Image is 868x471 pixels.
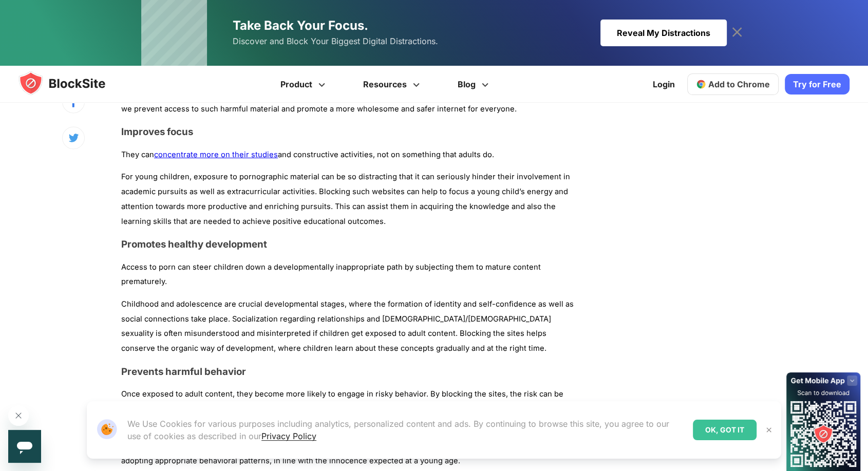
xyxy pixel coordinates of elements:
[696,79,706,89] img: chrome-icon.svg
[440,66,509,103] a: Blog
[121,169,577,229] p: For young children, exposure to pornographic material can be so distracting that it can seriously...
[8,405,29,426] iframe: Close message
[600,20,727,46] div: Reveal My Distractions
[647,72,681,97] a: Login
[765,426,773,434] img: Close
[346,66,440,103] a: Resources
[263,66,346,103] a: Product
[154,150,278,159] a: concentrate more on their studies
[121,260,577,290] p: Access to porn can steer children down a developmentally inappropriate path by subjecting them to...
[6,7,74,15] span: Hi. Need any help?
[785,74,850,95] a: Try for Free
[121,238,577,250] h3: Promotes healthy development
[8,430,41,463] iframe: Button to launch messaging window
[261,431,316,441] a: Privacy Policy
[121,387,577,417] p: Once exposed to adult content, they become more likely to engage in risky behavior. By blocking t...
[121,126,577,138] h3: Improves focus
[708,79,770,89] span: Add to Chrome
[233,18,368,33] span: Take Back Your Focus.
[127,418,685,442] p: We Use Cookies for various purposes including analytics, personalized content and ads. By continu...
[693,420,757,440] div: OK, GOT IT
[762,423,776,437] button: Close
[121,297,577,356] p: Childhood and adolescence are crucial developmental stages, where the formation of identity and s...
[18,71,125,96] img: blocksite-icon.5d769676.svg
[121,147,577,162] p: They can and constructive activities, not on something that adults do.
[121,366,577,378] h3: Prevents harmful behavior
[687,73,779,95] a: Add to Chrome
[233,34,438,49] span: Discover and Block Your Biggest Digital Distractions.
